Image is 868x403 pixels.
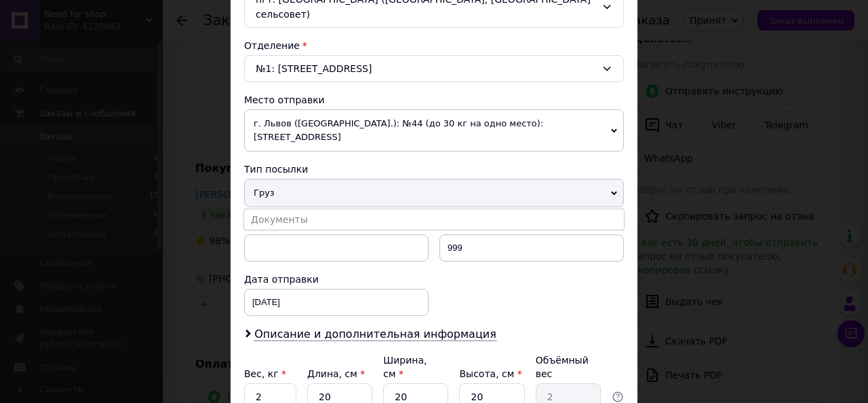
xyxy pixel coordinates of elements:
[536,353,601,381] div: Объёмный вес
[244,94,325,105] span: Место отправки
[307,368,365,379] label: Длина, см
[244,179,624,207] span: Груз
[244,209,624,230] li: Документы
[244,109,624,152] span: г. Львов ([GEOGRAPHIC_DATA].): №44 (до 30 кг на одно место): [STREET_ADDRESS]
[244,55,624,82] div: №1: [STREET_ADDRESS]
[459,368,521,379] label: Высота, см
[254,328,496,341] span: Описание и дополнительная информация
[244,368,286,379] label: Вес, кг
[383,355,427,379] label: Ширина, см
[244,273,429,286] div: Дата отправки
[244,39,624,52] div: Отделение
[244,164,308,175] span: Тип посылки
